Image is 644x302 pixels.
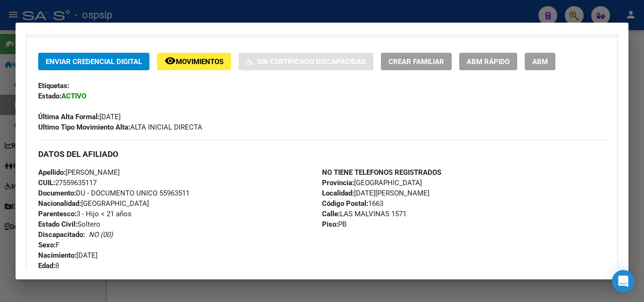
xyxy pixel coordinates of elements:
[322,168,441,177] strong: NO TIENE TELEFONOS REGISTRADOS
[38,113,99,121] strong: Última Alta Formal:
[239,53,373,70] button: Sin Certificado Discapacidad
[38,220,77,229] strong: Estado Civil:
[38,251,98,260] span: [DATE]
[322,210,406,218] span: LAS MALVINAS 1571
[322,220,347,229] span: PB
[61,92,86,100] strong: ACTIVO
[38,113,121,121] span: [DATE]
[532,57,548,66] span: ABM
[38,210,76,218] strong: Parentesco:
[38,241,56,249] strong: Sexo:
[322,210,340,218] strong: Calle:
[38,123,130,131] strong: Ultimo Tipo Movimiento Alta:
[38,53,149,70] button: Enviar Credencial Digital
[322,220,338,229] strong: Piso:
[38,92,61,100] strong: Estado:
[612,270,635,293] div: Open Intercom Messenger
[38,168,66,177] strong: Apellido:
[38,230,85,239] strong: Discapacitado:
[38,210,132,218] span: 3 - Hijo < 21 años
[525,53,555,70] button: ABM
[322,179,354,187] strong: Provincia:
[38,123,202,131] span: ALTA INICIAL DIRECTA
[38,199,149,208] span: [GEOGRAPHIC_DATA]
[38,179,97,187] span: 27559635117
[38,251,76,260] strong: Nacimiento:
[165,55,176,66] mat-icon: remove_red_eye
[38,82,69,90] strong: Etiquetas:
[89,230,113,239] i: NO (00)
[381,53,452,70] button: Crear Familiar
[257,57,366,66] span: Sin Certificado Discapacidad
[322,179,422,187] span: [GEOGRAPHIC_DATA]
[38,179,55,187] strong: CUIL:
[322,189,354,197] strong: Localidad:
[467,57,510,66] span: ABM Rápido
[38,189,76,197] strong: Documento:
[38,220,100,229] span: Soltero
[176,57,223,66] span: Movimientos
[38,261,59,270] span: 8
[38,149,606,159] h3: DATOS DEL AFILIADO
[38,189,190,197] span: DU - DOCUMENTO UNICO 55963511
[388,57,444,66] span: Crear Familiar
[322,189,429,197] span: [DATE][PERSON_NAME]
[38,241,59,249] span: F
[322,199,383,208] span: 1663
[38,168,120,177] span: [PERSON_NAME]
[46,57,142,66] span: Enviar Credencial Digital
[459,53,517,70] button: ABM Rápido
[38,261,55,270] strong: Edad:
[38,199,81,208] strong: Nacionalidad:
[157,53,231,70] button: Movimientos
[322,199,368,208] strong: Código Postal:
